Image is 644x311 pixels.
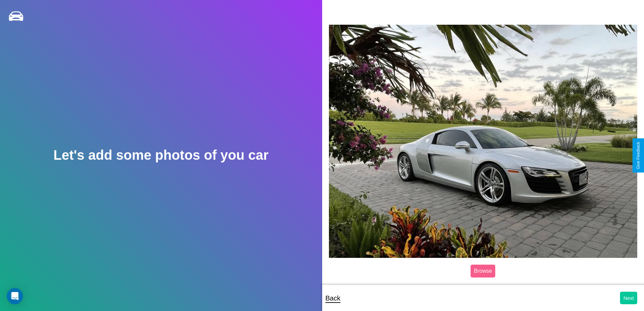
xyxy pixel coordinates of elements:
[7,288,23,304] div: Open Intercom Messenger
[471,265,495,277] label: Browse
[53,148,268,163] h2: Let's add some photos of you car
[620,292,637,304] button: Next
[329,25,638,258] img: posted
[636,142,641,169] div: Give Feedback
[326,292,340,304] p: Back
